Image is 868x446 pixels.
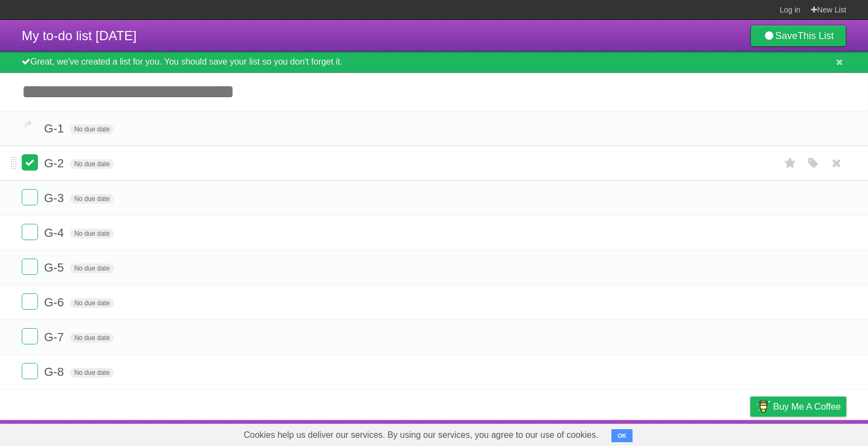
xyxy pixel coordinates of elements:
label: Done [22,328,38,344]
span: G-7 [44,330,67,344]
label: Done [22,259,38,275]
span: Cookies help us deliver our services. By using our services, you agree to our use of cookies. [233,424,609,446]
a: Privacy [736,423,764,443]
a: About [606,423,629,443]
span: G-4 [44,226,67,240]
span: G-2 [44,156,67,170]
span: G-1 [44,122,67,135]
span: No due date [70,263,114,273]
label: Done [22,189,38,205]
a: Terms [699,423,723,443]
b: This List [797,30,834,41]
span: No due date [70,298,114,308]
label: Done [22,293,38,310]
span: No due date [70,368,114,378]
span: Buy me a coffee [773,397,841,416]
span: G-5 [44,261,67,274]
label: Star task [780,154,801,172]
span: No due date [70,159,114,169]
label: Done [22,224,38,240]
span: G-6 [44,296,67,309]
span: G-8 [44,365,67,379]
span: G-3 [44,191,67,205]
img: Buy me a coffee [756,397,770,416]
a: Buy me a coffee [750,397,846,417]
a: SaveThis List [750,25,846,47]
a: Developers [642,423,686,443]
label: Done [22,120,38,136]
span: No due date [70,333,114,343]
button: OK [611,429,633,442]
span: No due date [70,124,114,134]
span: No due date [70,229,114,238]
a: Suggest a feature [778,423,846,443]
span: No due date [70,194,114,204]
label: Done [22,363,38,379]
label: Done [22,154,38,171]
span: My to-do list [DATE] [22,28,137,43]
